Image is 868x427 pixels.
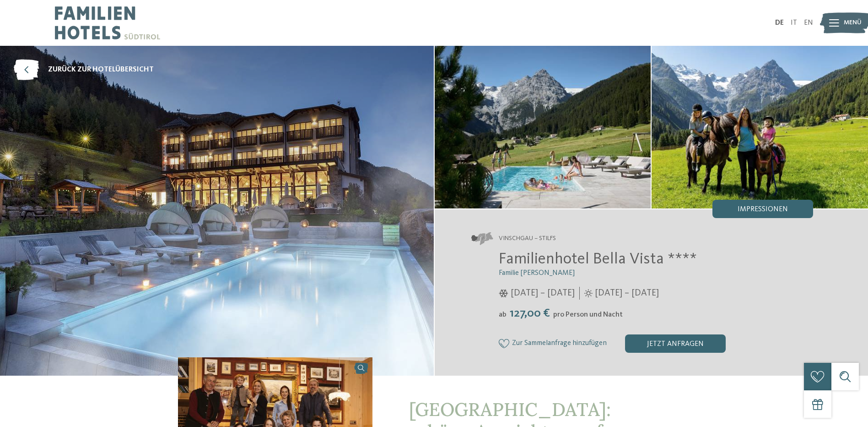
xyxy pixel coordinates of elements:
a: IT [791,19,797,27]
span: Impressionen [738,206,788,213]
a: zurück zur Hotelübersicht [14,60,154,80]
span: zurück zur Hotelübersicht [48,65,154,75]
a: EN [804,19,813,27]
span: Vinschgau – Stilfs [499,234,556,243]
a: DE [775,19,784,27]
div: jetzt anfragen [625,334,726,353]
span: [DATE] – [DATE] [595,287,659,300]
span: Familie [PERSON_NAME] [499,269,575,277]
span: Menü [844,18,862,27]
span: ab [499,311,507,318]
i: Öffnungszeiten im Winter [499,289,508,297]
span: 127,00 € [507,307,552,319]
i: Öffnungszeiten im Sommer [584,289,593,297]
img: Das Familienhotel im Vinschgau mitten im Nationalpark [435,46,651,208]
span: pro Person und Nacht [553,311,623,318]
img: Das Familienhotel im Vinschgau mitten im Nationalpark [652,46,868,208]
span: Familienhotel Bella Vista **** [499,251,697,267]
span: [DATE] – [DATE] [511,287,575,300]
span: Zur Sammelanfrage hinzufügen [512,339,607,348]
